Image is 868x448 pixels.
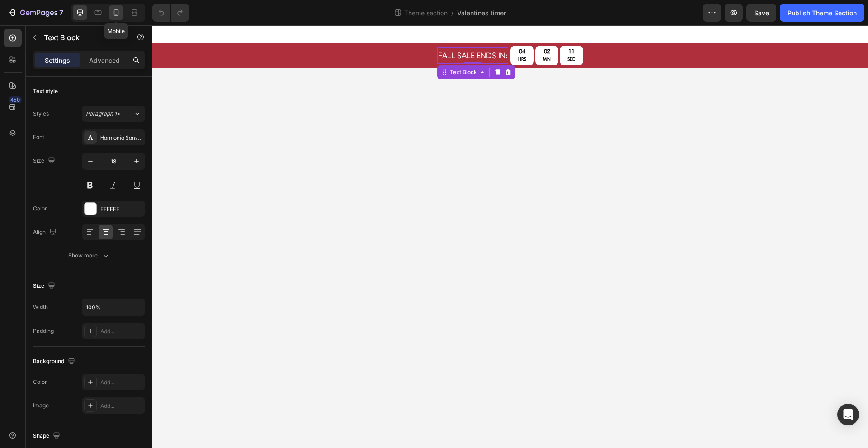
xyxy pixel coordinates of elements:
iframe: Design area [152,25,868,448]
div: Width [33,303,48,311]
button: Show more [33,247,145,264]
div: 450 [9,96,22,103]
p: Text Block [44,32,121,43]
button: 7 [4,4,67,22]
div: 04 [366,23,374,30]
div: Show more [68,251,110,260]
button: Publish Theme Section [780,4,864,22]
div: Size [33,280,57,292]
div: Shape [33,430,62,442]
div: 11 [415,23,423,30]
span: Save [754,9,769,17]
div: Text Block [296,43,326,51]
p: HRS [366,30,374,38]
div: Font [33,133,44,141]
button: Save [746,4,776,22]
p: Advanced [89,56,120,65]
span: Paragraph 1* [86,110,120,118]
span: Theme section [402,8,449,18]
div: Harmonia Sans W01 Regular [100,134,143,142]
button: Paragraph 1* [82,106,145,122]
span: Valentines timer [457,8,506,18]
p: MIN [391,30,398,38]
div: Add... [100,378,143,387]
div: Image [33,401,49,410]
div: Undo/Redo [152,4,189,22]
div: Background [33,355,77,368]
p: SEC [415,30,423,38]
div: Add... [100,402,143,410]
div: 02 [391,23,398,30]
p: 7 [59,7,63,18]
div: Size [33,155,57,167]
p: Settings [45,56,70,65]
div: Padding [33,327,54,335]
span: / [451,8,453,18]
input: Auto [82,299,145,315]
div: Styles [33,110,49,118]
div: Open Intercom Messenger [837,404,859,425]
div: Text style [33,87,58,95]
div: Publish Theme Section [788,8,857,18]
div: Color [33,378,47,386]
div: Add... [100,327,143,336]
div: FFFFFF [100,205,143,213]
div: Color [33,205,47,213]
div: Align [33,226,58,238]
